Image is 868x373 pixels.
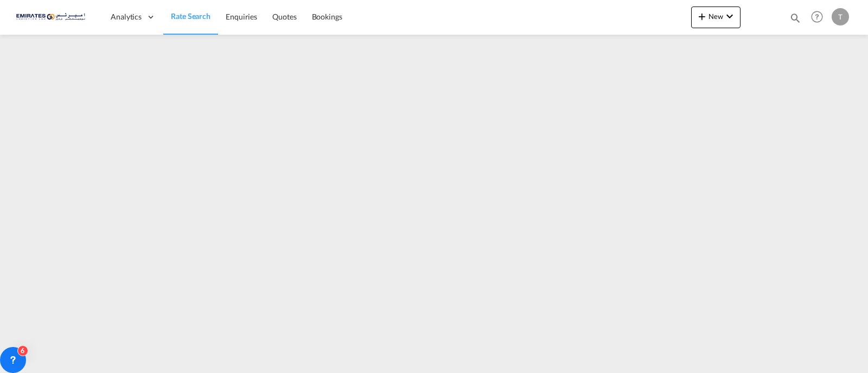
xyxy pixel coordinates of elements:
[691,7,741,28] button: icon-plus 400-fgNewicon-chevron-down
[16,5,90,29] img: c67187802a5a11ec94275b5db69a26e6.png
[272,12,296,21] span: Quotes
[695,10,709,23] md-icon: icon-plus 400-fg
[723,10,736,23] md-icon: icon-chevron-down
[808,8,826,26] span: Help
[832,8,849,25] div: T
[171,11,210,21] span: Rate Search
[312,12,342,21] span: Bookings
[789,12,801,28] div: icon-magnify
[808,8,832,27] div: Help
[695,12,736,21] span: New
[789,12,801,24] md-icon: icon-magnify
[226,12,257,21] span: Enquiries
[111,11,142,22] span: Analytics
